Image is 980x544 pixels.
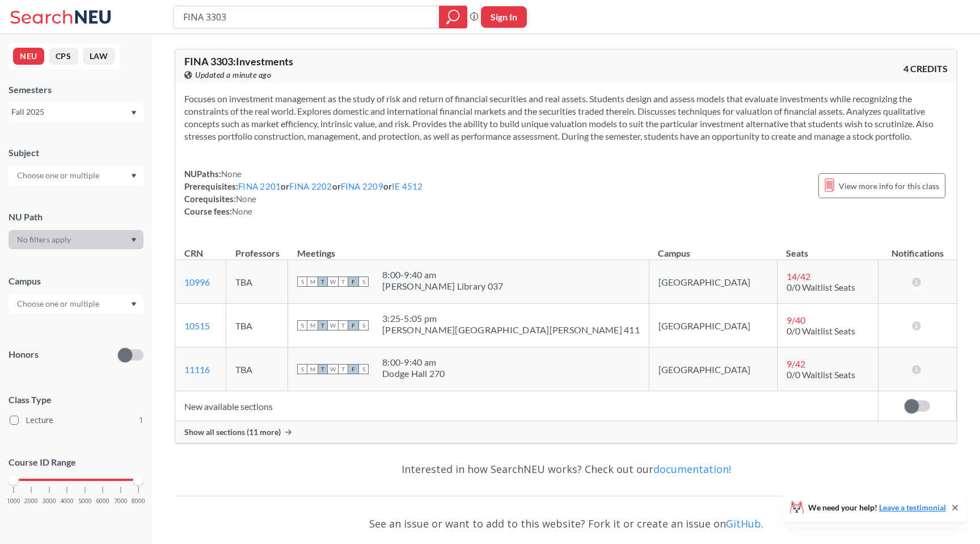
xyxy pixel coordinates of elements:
input: Choose one or multiple [11,169,107,182]
div: 8:00 - 9:40 am [382,269,503,281]
span: S [297,364,307,374]
svg: magnifying glass [446,9,460,25]
span: W [328,320,338,330]
th: Notifications [878,236,957,260]
span: 5000 [78,498,92,504]
span: S [358,364,369,374]
a: Leave a testimonial [879,503,946,512]
th: Seats [777,236,878,260]
span: 14 / 42 [787,271,810,282]
div: [PERSON_NAME] Library 037 [382,281,503,292]
div: Interested in how SearchNEU works? Check out our [175,453,957,486]
span: 1000 [7,498,20,504]
div: Campus [9,275,143,287]
span: M [307,320,318,330]
span: 0/0 Waitlist Seats [787,325,855,336]
div: Semesters [9,83,143,96]
span: Show all sections (11 more) [184,427,281,437]
a: 10996 [184,277,210,287]
th: Meetings [288,236,649,260]
button: Sign In [481,6,527,28]
button: LAW [83,48,115,65]
div: Dropdown arrow [9,230,143,249]
span: None [236,194,256,204]
div: Subject [9,147,143,159]
span: W [328,364,338,374]
span: 7000 [114,498,128,504]
span: 0/0 Waitlist Seats [787,282,855,292]
span: T [318,320,328,330]
svg: Dropdown arrow [131,302,137,307]
span: Updated a minute ago [195,69,271,81]
td: [GEOGRAPHIC_DATA] [649,348,777,391]
span: S [297,320,307,330]
span: 4 CREDITS [903,62,948,75]
span: F [348,364,358,374]
span: 2000 [24,498,38,504]
span: Class Type [9,394,143,406]
a: 11116 [184,364,210,375]
td: New available sections [175,391,878,421]
span: None [221,169,242,179]
section: Focuses on investment management as the study of risk and return of financial securities and real... [184,93,948,143]
span: T [338,320,348,330]
td: TBA [226,348,288,391]
a: FINA 2202 [289,181,332,191]
span: None [232,206,252,216]
span: F [348,320,358,330]
span: 0/0 Waitlist Seats [787,369,855,380]
span: T [318,277,328,287]
p: Honors [9,348,39,361]
div: 8:00 - 9:40 am [382,357,445,368]
div: Fall 2025Dropdown arrow [9,103,143,121]
span: View more info for this class [839,179,939,193]
div: 3:25 - 5:05 pm [382,313,640,324]
div: Dodge Hall 270 [382,368,445,379]
a: FINA 2201 [238,181,281,191]
input: Choose one or multiple [11,297,107,311]
div: Fall 2025 [11,106,130,118]
span: 4000 [60,498,74,504]
span: T [338,364,348,374]
a: FINA 2209 [341,181,383,191]
span: T [318,364,328,374]
th: Campus [649,236,777,260]
span: 3000 [43,498,56,504]
svg: Dropdown arrow [131,111,137,115]
div: CRN [184,247,203,260]
span: W [328,277,338,287]
div: [PERSON_NAME][GEOGRAPHIC_DATA][PERSON_NAME] 411 [382,324,640,336]
td: [GEOGRAPHIC_DATA] [649,304,777,348]
td: TBA [226,304,288,348]
span: FINA 3303 : Investments [184,55,293,68]
div: Dropdown arrow [9,294,143,313]
svg: Dropdown arrow [131,174,137,178]
a: 10515 [184,320,210,331]
div: Show all sections (11 more) [175,421,957,443]
input: Class, professor, course number, "phrase" [182,7,431,27]
button: CPS [49,48,78,65]
span: 8000 [132,498,145,504]
span: 1 [139,414,143,426]
span: F [348,277,358,287]
span: M [307,277,318,287]
div: Dropdown arrow [9,166,143,185]
a: IE 4512 [392,181,423,191]
td: [GEOGRAPHIC_DATA] [649,260,777,304]
td: TBA [226,260,288,304]
div: NU Path [9,211,143,223]
svg: Dropdown arrow [131,238,137,242]
a: GitHub [726,517,761,530]
span: S [297,277,307,287]
button: NEU [13,48,44,65]
span: M [307,364,318,374]
a: documentation! [653,462,731,476]
span: 9 / 42 [787,358,805,369]
span: 9 / 40 [787,315,805,325]
span: S [358,277,369,287]
div: See an issue or want to add to this website? Fork it or create an issue on . [175,507,957,540]
span: We need your help! [808,504,946,512]
div: magnifying glass [439,6,467,28]
span: 6000 [96,498,109,504]
label: Lecture [10,413,143,428]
